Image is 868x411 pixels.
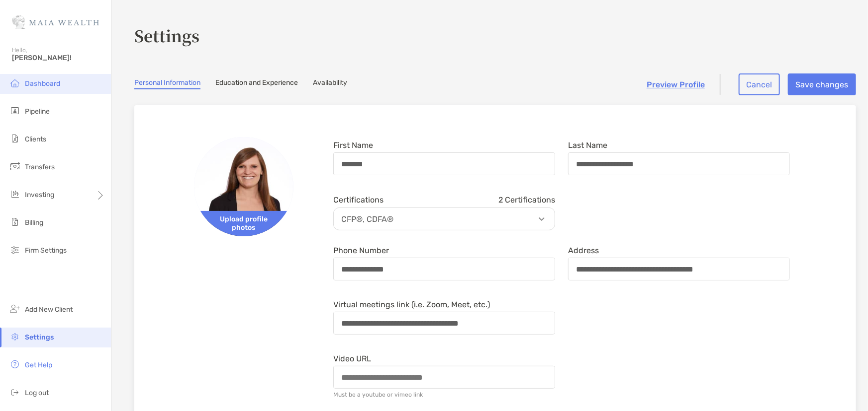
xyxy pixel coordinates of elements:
label: Virtual meetings link (i.e. Zoom, Meet, etc.) [333,300,490,309]
label: Video URL [333,354,371,363]
span: Firm Settings [25,246,67,255]
span: Log out [25,389,49,397]
label: Address [568,246,599,255]
img: Avatar [194,137,293,236]
img: get-help icon [9,358,21,370]
img: investing icon [9,188,21,200]
p: CFP®, CDFA® [336,213,557,225]
span: Add New Client [25,305,73,314]
span: Billing [25,218,43,227]
a: Preview Profile [647,80,705,89]
span: Investing [25,191,54,199]
img: billing icon [9,216,21,228]
span: Dashboard [25,79,60,88]
h3: Settings [134,24,856,47]
img: logout icon [9,386,21,398]
span: 2 Certifications [498,195,555,205]
img: firm-settings icon [9,244,21,256]
img: add_new_client icon [9,303,21,315]
div: Must be a youtube or vimeo link [333,391,423,398]
img: clients icon [9,133,21,144]
span: Pipeline [25,107,50,116]
a: Availability [313,78,347,89]
img: dashboard icon [9,77,21,89]
span: Get Help [25,361,52,369]
span: [PERSON_NAME]! [12,54,105,62]
label: Last Name [568,141,607,149]
span: Settings [25,333,54,342]
span: Upload profile photos [194,211,293,236]
a: Education and Experience [215,78,298,89]
button: Save changes [788,73,856,95]
img: settings icon [9,331,21,342]
span: Clients [25,135,46,143]
img: transfers icon [9,160,21,172]
img: pipeline icon [9,105,21,117]
a: Personal Information [134,78,200,89]
label: First Name [333,141,373,149]
div: Certifications [333,195,555,205]
button: Cancel [739,73,780,95]
span: Transfers [25,163,55,171]
label: Phone Number [333,246,389,255]
img: Zoe Logo [12,4,99,40]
